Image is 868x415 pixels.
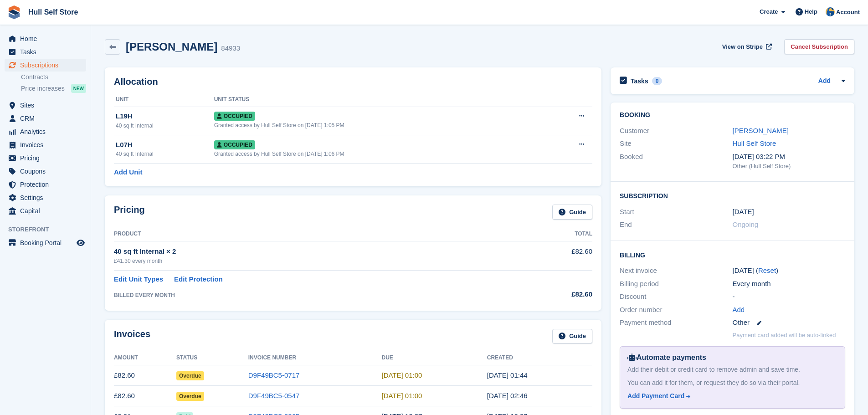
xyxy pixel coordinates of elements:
td: £82.60 [114,386,176,406]
h2: Invoices [114,329,150,344]
a: menu [5,205,86,217]
a: menu [5,125,86,138]
div: Automate payments [627,352,837,363]
div: BILLED EVERY MONTH [114,291,515,299]
a: Add Unit [114,167,142,178]
a: Add [733,305,745,315]
div: [DATE] 03:22 PM [733,152,845,162]
div: You can add it for them, or request they do so via their portal. [627,378,837,388]
a: menu [5,99,86,112]
h2: Billing [620,250,845,259]
th: Unit Status [214,92,544,107]
div: [DATE] ( ) [733,266,845,276]
a: menu [5,152,86,164]
a: menu [5,165,86,178]
div: Add Payment Card [627,391,684,401]
th: Total [515,227,592,241]
img: stora-icon-8386f47178a22dfd0bd8f6a31ec36ba5ce8667c1dd55bd0f319d3a0aa187defe.svg [7,5,21,19]
a: D9F49BC5-0717 [248,371,300,379]
time: 2025-08-02 00:00:00 UTC [381,392,422,400]
span: Tasks [20,46,75,58]
th: Amount [114,351,176,365]
a: Cancel Subscription [784,39,854,54]
span: Settings [20,191,75,204]
div: £82.60 [515,289,592,300]
div: 40 sq ft Internal [116,150,214,158]
a: Add [818,76,831,87]
a: Hull Self Store [733,139,776,147]
div: Booked [620,152,732,171]
td: £82.60 [114,365,176,386]
div: 0 [652,77,663,85]
div: NEW [71,84,86,93]
span: Create [760,7,778,16]
span: Price increases [21,84,65,93]
a: menu [5,112,86,125]
a: Price increases NEW [21,83,86,93]
a: [PERSON_NAME] [733,127,789,134]
h2: Allocation [114,77,592,87]
div: Add their debit or credit card to remove admin and save time. [627,365,837,374]
div: 84933 [221,43,240,54]
th: Due [381,351,487,365]
div: Discount [620,292,732,302]
div: Start [620,207,732,217]
span: Storefront [8,225,91,234]
a: Preview store [75,237,86,248]
a: menu [5,236,86,249]
a: Guide [552,329,592,344]
a: Edit Unit Types [114,274,163,285]
a: menu [5,178,86,191]
div: £41.30 every month [114,257,515,265]
span: Pricing [20,152,75,164]
span: CRM [20,112,75,125]
th: Product [114,227,515,241]
a: menu [5,46,86,58]
h2: Tasks [631,77,648,85]
span: Occupied [214,140,255,149]
span: Home [20,32,75,45]
span: Overdue [176,371,204,380]
a: Add Payment Card [627,391,834,401]
div: Customer [620,126,732,136]
span: Booking Portal [20,236,75,249]
span: Capital [20,205,75,217]
a: menu [5,191,86,204]
div: L07H [116,140,214,150]
a: menu [5,59,86,72]
span: Invoices [20,138,75,151]
div: - [733,292,845,302]
div: Other [733,318,845,328]
td: £82.60 [515,241,592,270]
span: Protection [20,178,75,191]
div: 40 sq ft Internal [116,122,214,130]
span: Overdue [176,392,204,401]
div: Every month [733,279,845,289]
div: End [620,220,732,230]
h2: Booking [620,112,845,119]
a: Contracts [21,73,86,82]
a: D9F49BC5-0547 [248,392,300,400]
div: Other (Hull Self Store) [733,162,845,171]
time: 2025-09-02 00:00:00 UTC [381,371,422,379]
h2: Pricing [114,205,145,220]
th: Invoice Number [248,351,382,365]
span: Help [805,7,817,16]
div: Granted access by Hull Self Store on [DATE] 1:06 PM [214,150,544,158]
a: menu [5,138,86,151]
time: 2025-06-01 00:00:00 UTC [733,207,754,217]
time: 2025-09-01 00:44:33 UTC [487,371,528,379]
th: Unit [114,92,214,107]
span: Occupied [214,112,255,121]
a: Guide [552,205,592,220]
a: Reset [758,266,776,274]
div: Billing period [620,279,732,289]
img: Hull Self Store [826,7,835,16]
span: View on Stripe [722,42,763,51]
div: L19H [116,111,214,122]
a: Edit Protection [174,274,223,285]
h2: Subscription [620,191,845,200]
div: Payment method [620,318,732,328]
div: Site [620,138,732,149]
span: Ongoing [733,220,759,228]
